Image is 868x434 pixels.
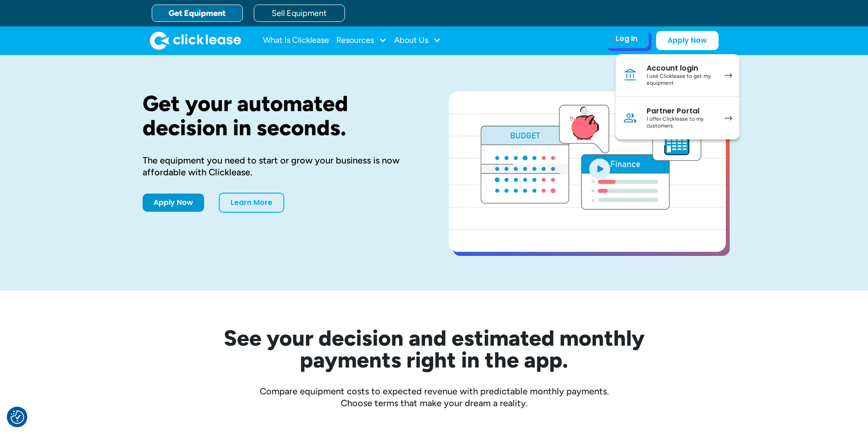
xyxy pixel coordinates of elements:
img: Blue play button logo on a light blue circular background [587,156,612,181]
a: Sell Equipment [254,5,345,22]
img: Person icon [623,111,637,125]
h1: Get your automated decision in seconds. [143,92,420,140]
div: Log In [616,34,637,43]
a: Apply Now [143,194,204,212]
div: About Us [394,31,441,50]
a: home [150,31,241,50]
div: Partner Portal [647,107,715,116]
img: Revisit consent button [10,410,24,424]
div: I offer Clicklease to my customers. [647,116,715,130]
img: arrow [724,116,732,121]
a: Partner PortalI offer Clicklease to my customers. [616,97,740,139]
h2: See your decision and estimated monthly payments right in the app. [179,327,689,371]
div: Compare equipment costs to expected revenue with predictable monthly payments. Choose terms that ... [143,385,726,409]
a: open lightbox [449,92,726,252]
div: I use Clicklease to get my equipment [647,73,715,87]
a: Get Equipment [152,5,243,22]
nav: Log In [616,54,740,139]
div: Resources [336,31,387,50]
div: Account login [647,64,715,73]
div: The equipment you need to start or grow your business is now affordable with Clicklease. [143,154,420,178]
img: Bank icon [623,68,637,82]
a: What Is Clicklease [263,31,329,50]
a: Learn More [219,193,284,213]
a: Account loginI use Clicklease to get my equipment [616,54,740,97]
a: Apply Now [656,31,719,50]
img: Clicklease logo [150,31,241,50]
button: Consent Preferences [10,410,24,424]
img: arrow [724,73,732,78]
